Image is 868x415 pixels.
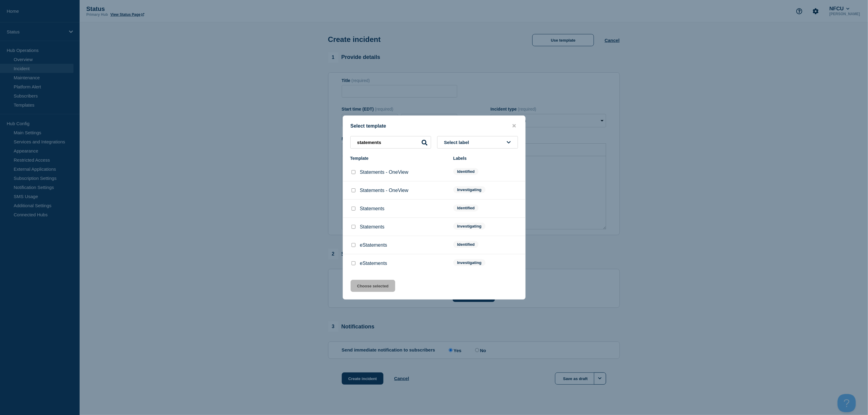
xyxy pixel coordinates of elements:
div: Labels [453,156,518,161]
span: Investigating [453,259,485,266]
span: Identified [453,168,479,175]
div: Select template [343,123,525,129]
p: eStatements [360,242,387,248]
span: Investigating [453,186,485,193]
input: Search templates & labels [350,136,431,149]
p: Statements - OneView [360,188,409,193]
p: Statements [360,224,385,230]
p: Statements [360,206,385,211]
button: close button [511,123,518,129]
p: eStatements [360,261,387,266]
span: Identified [453,204,479,211]
button: Select label [437,136,518,149]
input: Statements - OneView checkbox [352,188,355,192]
span: Investigating [453,223,485,230]
input: Statements - OneView checkbox [352,170,355,174]
span: Select label [444,140,472,145]
div: Template [350,156,447,161]
input: eStatements checkbox [352,261,355,265]
p: Statements - OneView [360,170,409,175]
input: Statements checkbox [352,207,355,211]
input: eStatements checkbox [352,243,355,247]
input: Statements checkbox [352,225,355,229]
span: Identified [453,241,479,248]
button: Choose selected [351,280,395,292]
